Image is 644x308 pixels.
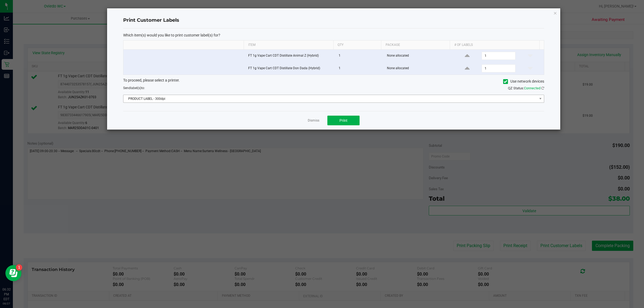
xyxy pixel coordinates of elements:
[335,62,384,75] td: 1
[123,95,537,102] span: PRODUCT LABEL - 300dpi
[384,50,453,62] td: None allocated
[245,50,335,62] td: FT 1g Vape Cart CDT Distillate Animal Z (Hybrid)
[333,41,381,50] th: Qty
[327,116,360,125] button: Print
[123,17,544,24] h4: Print Customer Labels
[381,41,450,50] th: Package
[384,62,453,75] td: None allocated
[508,86,544,90] span: QZ Status:
[503,79,544,84] label: Use network devices
[245,62,335,75] td: FT 1g Vape Cart CDT Distillate Don Dada (Hybrid)
[450,41,539,50] th: # of labels
[119,78,548,86] div: To proceed, please select a printer.
[335,50,384,62] td: 1
[244,41,333,50] th: Item
[308,118,319,123] a: Dismiss
[123,33,544,38] p: Which item(s) would you like to print customer label(s) for?
[16,264,22,271] iframe: Resource center unread badge
[524,86,540,90] span: Connected
[5,265,21,281] iframe: Resource center
[123,86,145,90] span: Send to:
[130,86,141,90] span: label(s)
[339,118,347,123] span: Print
